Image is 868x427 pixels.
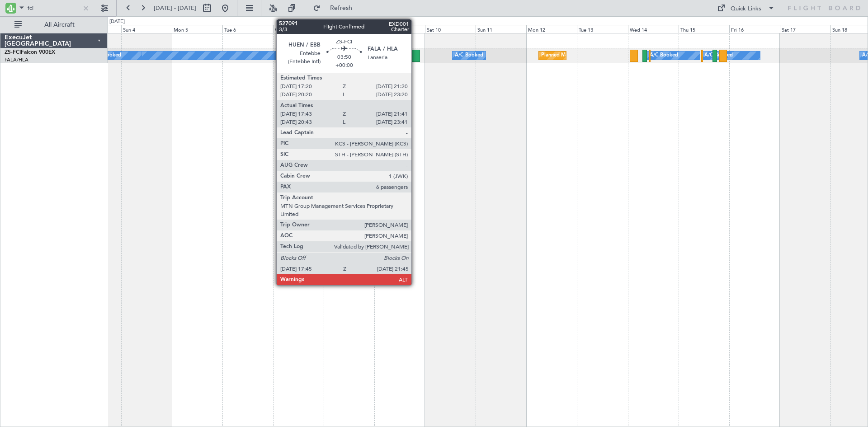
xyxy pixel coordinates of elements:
div: Mon 12 [526,25,577,33]
button: Quick Links [712,1,779,15]
div: Planned Maint Lanseria [541,49,594,62]
button: All Aircraft [10,18,98,32]
input: A/C (Reg. or Type) [28,1,80,15]
div: A/C Booked [455,49,483,62]
div: Tue 6 [222,25,273,33]
span: ZS-FCI [5,50,21,55]
div: Thu 15 [679,25,729,33]
span: [DATE] - [DATE] [154,4,196,12]
div: Tue 13 [577,25,627,33]
div: Wed 14 [628,25,679,33]
span: All Aircraft [24,22,95,28]
div: Fri 9 [374,25,425,33]
button: Refresh [309,1,363,15]
div: Sun 4 [121,25,172,33]
div: Mon 5 [172,25,222,33]
div: [DATE] [109,18,125,26]
a: ZS-FCIFalcon 900EX [5,50,55,55]
div: Wed 7 [273,25,324,33]
div: Sun 11 [476,25,526,33]
div: Quick Links [731,5,761,14]
div: A/C Booked [650,49,678,62]
div: Thu 8 [324,25,374,33]
div: Sat 10 [425,25,476,33]
a: FALA/HLA [5,56,28,63]
div: A/C Booked [704,49,733,62]
div: A/C Booked [358,49,386,62]
div: Fri 16 [729,25,780,33]
div: Sat 17 [780,25,830,33]
span: Refresh [322,5,360,11]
